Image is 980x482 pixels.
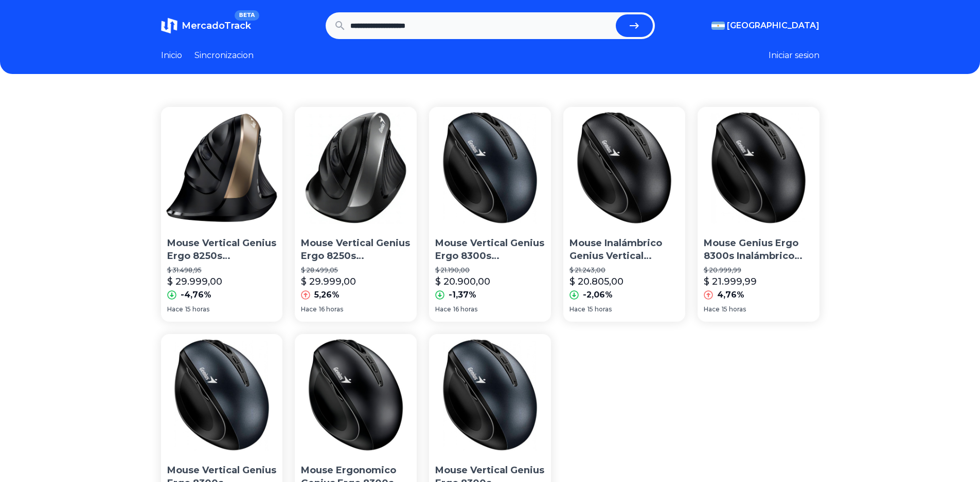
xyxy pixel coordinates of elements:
[429,107,551,229] img: Mouse Vertical Genius Ergo 8300s Inalámbrico Silencioso Usb Color Iron Grey
[185,305,209,313] span: 15 horas
[563,107,685,229] img: Mouse Inalámbrico Genius Vertical Ergonomico 8300s Negro
[161,49,182,62] a: Inicio
[161,107,283,322] a: Mouse Vertical Genius Ergo 8250s Negro/champagne Inalambrico SilenciosoMouse Vertical Genius Ergo...
[301,305,317,313] span: Hace
[301,266,411,274] p: $ 28.499,05
[711,22,725,30] img: Argentina
[727,20,819,32] span: [GEOGRAPHIC_DATA]
[711,20,819,32] button: [GEOGRAPHIC_DATA]
[449,289,476,301] p: -1,37%
[235,10,259,21] span: BETA
[161,17,251,34] a: MercadoTrackBETA
[698,107,819,322] a: Mouse Genius Ergo 8300s Inalámbrico Vertical 7 Bot 1600dpiMouse Genius Ergo 8300s Inalámbrico Ver...
[453,305,477,313] span: 16 horas
[301,274,356,289] p: $ 29.999,00
[182,20,251,31] span: MercadoTrack
[314,289,340,301] p: 5,26%
[704,274,757,289] p: $ 21.999,99
[435,266,545,274] p: $ 21.190,00
[704,305,720,313] span: Hace
[435,237,545,263] p: Mouse Vertical Genius Ergo 8300s Inalámbrico Silencioso Usb Color Iron Grey
[167,274,222,289] p: $ 29.999,00
[301,237,411,263] p: Mouse Vertical Genius Ergo 8250s Negro/silver Inalambrico Silencioso Ergonomico
[769,49,819,62] button: Iniciar sesion
[704,266,813,274] p: $ 20.999,99
[435,274,490,289] p: $ 20.900,00
[698,107,819,229] img: Mouse Genius Ergo 8300s Inalámbrico Vertical 7 Bot 1600dpi
[295,107,417,229] img: Mouse Vertical Genius Ergo 8250s Negro/silver Inalambrico Silencioso Ergonomico
[435,305,451,313] span: Hace
[569,266,679,274] p: $ 21.243,00
[181,289,211,301] p: -4,76%
[161,17,177,34] img: MercadoTrack
[563,107,685,322] a: Mouse Inalámbrico Genius Vertical Ergonomico 8300s NegroMouse Inalámbrico Genius Vertical Ergonom...
[161,107,283,229] img: Mouse Vertical Genius Ergo 8250s Negro/champagne Inalambrico Silencioso
[569,237,679,263] p: Mouse Inalámbrico Genius Vertical Ergonomico 8300s Negro
[167,305,183,313] span: Hace
[194,49,254,62] a: Sincronizacion
[429,334,551,456] img: Mouse Vertical Genius Ergo 8300s Inalámbrico Silencioso Usb Color Iron Grey
[569,274,623,289] p: $ 20.805,00
[704,237,813,263] p: Mouse Genius Ergo 8300s Inalámbrico Vertical 7 Bot 1600dpi
[717,289,744,301] p: 4,76%
[295,334,417,456] img: Mouse Ergonomico Genius Ergo 8300s Inalambrico Sile Vertical
[722,305,746,313] span: 15 horas
[167,237,277,263] p: Mouse Vertical Genius Ergo 8250s Negro/champagne Inalambrico Silencioso
[569,305,585,313] span: Hace
[583,289,613,301] p: -2,06%
[295,107,417,322] a: Mouse Vertical Genius Ergo 8250s Negro/silver Inalambrico Silencioso ErgonomicoMouse Vertical Gen...
[161,334,283,456] img: Mouse Vertical Genius Ergo 8300s Inalámbrico Usb Iron Grey
[167,266,277,274] p: $ 31.498,95
[319,305,343,313] span: 16 horas
[587,305,612,313] span: 15 horas
[429,107,551,322] a: Mouse Vertical Genius Ergo 8300s Inalámbrico Silencioso Usb Color Iron GreyMouse Vertical Genius ...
